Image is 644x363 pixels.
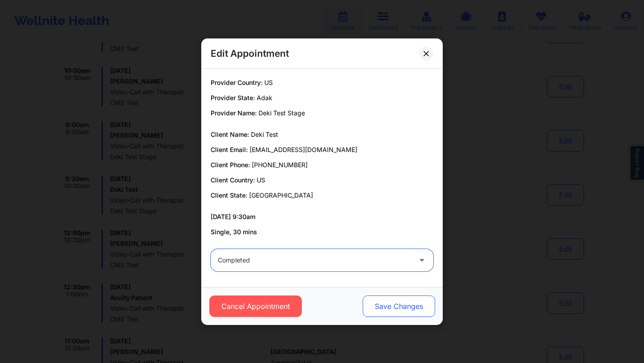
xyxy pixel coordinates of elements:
[211,176,433,185] p: Client Country:
[211,145,433,154] p: Client Email:
[211,228,433,236] p: Single, 30 mins
[211,212,433,221] p: [DATE] 9:30am
[211,47,289,59] h2: Edit Appointment
[363,295,435,317] button: Save Changes
[252,161,308,169] span: [PHONE_NUMBER]
[249,191,313,199] span: [GEOGRAPHIC_DATA]
[209,295,302,317] button: Cancel Appointment
[211,130,433,139] p: Client Name:
[218,249,411,271] div: completed
[211,191,433,200] p: Client State:
[211,93,433,102] p: Provider State:
[257,176,265,184] span: US
[257,94,272,101] span: Adak
[258,109,305,117] span: Deki Test Stage
[264,79,273,86] span: US
[211,160,433,169] p: Client Phone:
[251,131,278,138] span: Deki Test
[250,146,357,153] span: [EMAIL_ADDRESS][DOMAIN_NAME]
[211,78,433,87] p: Provider Country:
[211,109,433,118] p: Provider Name:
